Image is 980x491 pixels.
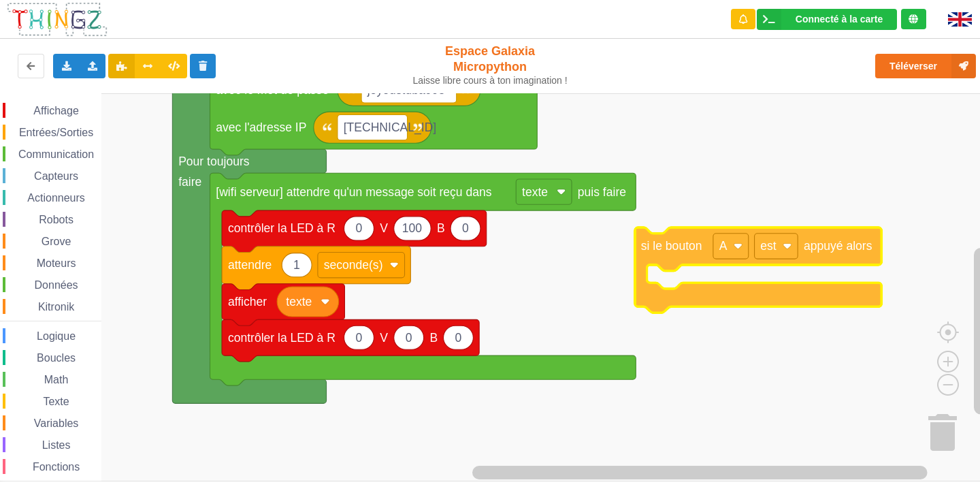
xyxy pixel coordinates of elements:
text: [wifi serveur] attendre qu'un message soit reçu dans [216,185,491,199]
span: Communication [16,148,96,160]
text: faire [178,175,201,189]
text: 100 [402,221,423,235]
div: Connecté à la carte [796,14,883,24]
text: 0 [355,221,362,235]
text: B [429,331,438,345]
span: Texte [41,396,71,407]
span: Affichage [31,105,80,116]
span: Listes [40,439,73,451]
span: Données [33,279,80,291]
text: texte [286,295,312,308]
text: attendre [228,258,272,272]
text: afficher [228,295,267,308]
img: thingz_logo.png [6,1,108,37]
text: avec l'adresse IP [216,121,306,134]
text: texte [522,185,548,199]
span: Robots [37,214,76,225]
button: Téléverser [875,54,976,78]
text: 0 [462,221,469,235]
text: 0 [355,331,362,345]
text: avec le mot de passe [216,83,329,97]
text: appuyé alors [804,239,872,253]
span: Kitronik [36,301,76,313]
text: 0 [455,331,461,345]
div: Ta base fonctionne bien ! [757,9,897,30]
text: V [380,331,388,345]
span: Capteurs [32,170,80,182]
span: Logique [35,330,78,342]
span: Moteurs [35,257,78,269]
text: B [437,221,445,235]
text: joyoustuba995 [367,83,445,97]
span: Boucles [35,352,78,364]
span: Grove [39,236,73,247]
text: [TECHNICAL_ID] [344,121,437,135]
text: contrôler la LED à R [228,331,336,345]
text: est [760,239,777,253]
div: Tu es connecté au serveur de création de Thingz [901,9,926,29]
span: Fonctions [31,461,82,473]
span: Actionneurs [25,192,87,204]
text: si le bouton [641,239,702,253]
text: contrôler la LED à R [228,221,336,235]
span: Variables [32,417,81,429]
img: gb.png [948,12,972,27]
text: 1 [293,258,300,272]
span: Entrées/Sorties [17,127,95,138]
text: V [380,221,388,235]
text: A [719,239,728,253]
text: puis faire [578,185,626,199]
div: Espace Galaxia Micropython [407,44,574,86]
div: Laisse libre cours à ton imagination ! [407,75,574,86]
span: Math [42,374,71,385]
text: 0 [406,331,412,345]
text: seconde(s) [324,258,383,272]
text: Pour toujours [178,155,250,168]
